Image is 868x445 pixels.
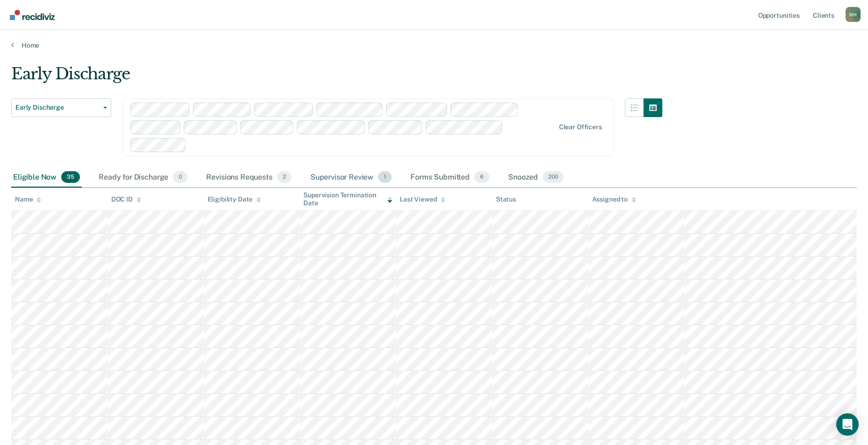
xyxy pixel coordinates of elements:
[543,171,564,183] span: 200
[204,167,293,188] div: Revisions Requests2
[15,104,100,111] span: Early Discharge
[303,191,392,207] div: Supervision Termination Date
[173,171,187,183] span: 0
[11,64,662,91] div: Early Discharge
[559,123,602,131] div: Clear officers
[61,171,80,183] span: 35
[496,195,516,203] div: Status
[378,171,392,183] span: 1
[10,10,55,20] img: Recidiviz
[506,167,566,188] div: Snoozed200
[11,98,111,117] button: Early Discharge
[97,167,189,188] div: Ready for Discharge0
[400,195,445,203] div: Last Viewed
[592,195,636,203] div: Assigned to
[846,7,861,22] div: N H
[846,7,861,22] button: Profile dropdown button
[208,195,261,203] div: Eligibility Date
[474,171,489,183] span: 6
[11,167,82,188] div: Eligible Now35
[277,171,292,183] span: 2
[11,41,857,49] a: Home
[409,167,491,188] div: Forms Submitted6
[836,413,859,436] div: Open Intercom Messenger
[15,195,41,203] div: Name
[308,167,394,188] div: Supervisor Review1
[111,195,141,203] div: DOC ID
